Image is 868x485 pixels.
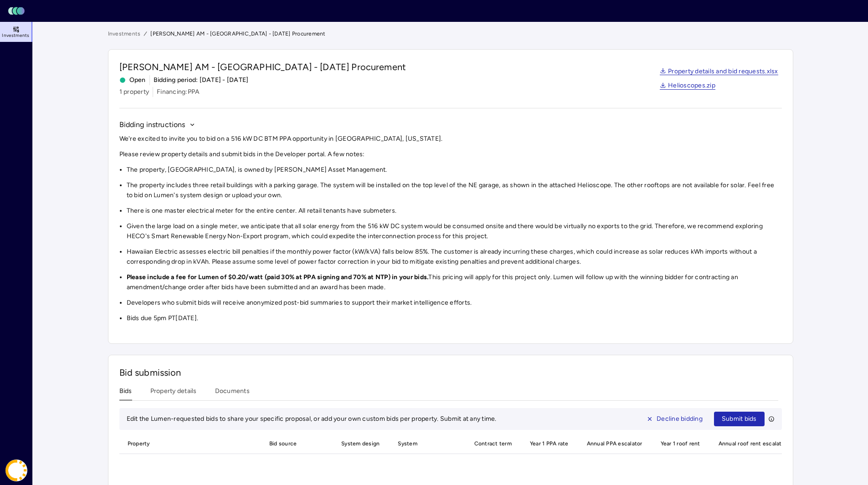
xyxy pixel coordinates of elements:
li: Hawaiian Electric assesses electric bill penalties if the monthly power factor (kW/kVA) falls bel... [127,247,782,267]
li: There is one master electrical meter for the entire center. All retail tenants have submeters. [127,206,782,216]
span: Contract term [469,434,517,454]
span: Investments [2,33,29,38]
span: Submit bids [722,414,757,424]
span: Edit the Lumen-requested bids to share your specific proposal, or add your own custom bids per pr... [127,415,497,423]
li: Developers who submit bids will receive anonymized post-bid summaries to support their market int... [127,298,782,308]
button: Bids [119,386,132,400]
nav: breadcrumb [108,29,793,38]
strong: Please include a fee for Lumen of $0.20/watt (paid 30% at PPA signing and 70% at NTP) in your bids. [127,273,429,281]
img: Coast Energy [5,459,27,481]
span: 1 property [119,87,149,97]
span: Open [119,75,146,85]
span: Property [119,434,187,454]
span: Bid source [264,434,329,454]
span: Year 1 PPA rate [524,434,574,454]
span: Bidding instructions [119,119,185,130]
span: Year 1 roof rent [655,434,706,454]
p: We're excited to invite you to bid on a 516 kW DC BTM PPA opportunity in [GEOGRAPHIC_DATA], [US_S... [119,134,782,144]
li: Bids due 5pm PT[DATE]. [127,313,782,323]
span: Financing: PPA [157,87,199,97]
button: Bidding instructions [119,119,195,130]
span: Annual roof rent escalator [713,434,793,454]
button: Submit bids [714,412,765,426]
button: Decline bidding [639,412,710,426]
span: [PERSON_NAME] AM - [GEOGRAPHIC_DATA] - [DATE] Procurement [150,29,325,38]
button: Property details [150,386,197,400]
span: Annual PPA escalator [581,434,648,454]
li: This pricing will apply for this project only. Lumen will follow up with the winning bidder for c... [127,272,782,292]
p: Please review property details and submit bids in the Developer portal. A few notes: [119,149,782,159]
li: The property includes three retail buildings with a parking garage. The system will be installed ... [127,180,782,200]
a: Helioscopes.zip [660,82,715,90]
span: System [392,434,461,454]
span: Bidding period: [DATE] - [DATE] [154,75,249,85]
a: Property details and bid requests.xlsx [660,68,778,76]
span: System design [336,434,385,454]
button: Documents [215,386,250,400]
span: Decline bidding [657,414,703,424]
span: Bid submission [119,367,181,378]
li: Given the large load on a single meter, we anticipate that all solar energy from the 516 kW DC sy... [127,221,782,241]
a: Investments [108,29,141,38]
span: [PERSON_NAME] AM - [GEOGRAPHIC_DATA] - [DATE] Procurement [119,61,406,73]
li: The property, [GEOGRAPHIC_DATA], is owned by [PERSON_NAME] Asset Management. [127,165,782,175]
